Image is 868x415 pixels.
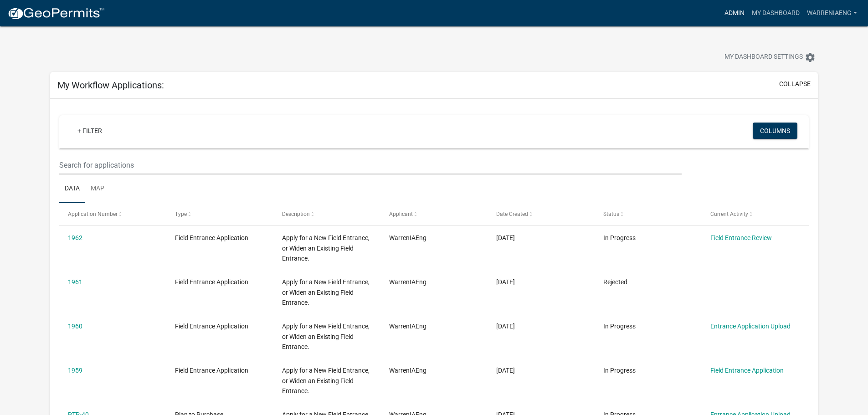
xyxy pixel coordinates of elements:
span: 07/15/2025 [496,278,515,286]
span: My Dashboard Settings [724,52,803,63]
a: Map [85,174,110,204]
span: 07/03/2025 [496,367,515,374]
a: My Dashboard [748,5,803,22]
a: 1959 [68,367,82,374]
datatable-header-cell: Applicant [380,203,488,225]
span: In Progress [603,234,636,241]
datatable-header-cell: Type [166,203,273,225]
span: Apply for a New Field Entrance, or Widen an Existing Field Entrance. [282,234,370,262]
span: Field Entrance Application [175,323,248,330]
a: Admin [721,5,748,22]
span: WarrenIAEng [389,323,426,330]
span: Field Entrance Application [175,278,248,286]
a: 1962 [68,234,82,241]
i: settings [805,52,816,63]
span: Rejected [603,278,627,286]
span: 07/23/2025 [496,234,515,241]
span: WarrenIAEng [389,278,426,286]
span: WarrenIAEng [389,234,426,241]
datatable-header-cell: Status [594,203,701,225]
a: Data [59,174,85,204]
span: 07/15/2025 [496,323,515,330]
span: Applicant [389,211,413,217]
span: Current Activity [710,211,748,217]
datatable-header-cell: Description [273,203,380,225]
span: Field Entrance Application [175,367,248,374]
span: Description [282,211,310,217]
span: Apply for a New Field Entrance, or Widen an Existing Field Entrance. [282,367,370,395]
h5: My Workflow Applications: [57,80,164,91]
span: Apply for a New Field Entrance, or Widen an Existing Field Entrance. [282,323,370,351]
datatable-header-cell: Date Created [488,203,595,225]
span: Application Number [68,211,118,217]
datatable-header-cell: Current Activity [701,203,808,225]
datatable-header-cell: Application Number [59,203,166,225]
a: Entrance Application Upload [710,323,791,330]
span: WarrenIAEng [389,367,426,374]
input: Search for applications [59,156,681,174]
a: Field Entrance Review [710,234,772,241]
button: Columns [753,123,797,139]
a: 1960 [68,323,82,330]
a: WarrenIAEng [803,5,861,22]
button: My Dashboard Settingssettings [717,48,823,66]
a: Field Entrance Application [710,367,784,374]
span: Date Created [496,211,528,217]
a: 1961 [68,278,82,286]
span: Status [603,211,619,217]
button: collapse [779,79,811,89]
span: Type [175,211,187,217]
span: Field Entrance Application [175,234,248,241]
span: In Progress [603,367,636,374]
span: In Progress [603,323,636,330]
span: Apply for a New Field Entrance, or Widen an Existing Field Entrance. [282,278,370,307]
a: + Filter [70,123,109,139]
